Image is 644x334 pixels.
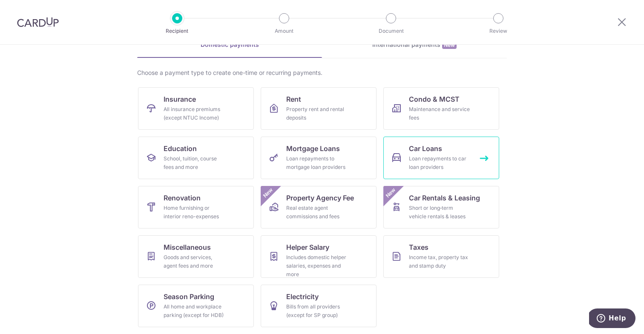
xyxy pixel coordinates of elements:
p: Recipient [146,27,209,35]
span: Helper Salary [286,242,329,252]
a: Condo & MCSTMaintenance and service fees [383,87,499,130]
span: Car Rentals & Leasing [409,193,480,203]
span: New [442,41,457,49]
div: International payments [322,40,507,49]
iframe: Opens a widget where you can find more information [589,308,635,330]
div: Loan repayments to car loan providers [409,154,470,171]
div: All home and workplace parking (except for HDB) [164,303,225,320]
a: TaxesIncome tax, property tax and stamp duty [383,235,499,278]
span: Renovation [164,193,201,203]
a: Car LoansLoan repayments to car loan providers [383,137,499,179]
p: Amount [253,27,316,35]
a: Car Rentals & LeasingShort or long‑term vehicle rentals & leasesNew [383,186,499,228]
div: Domestic payments [137,40,322,49]
div: School, tuition, course fees and more [164,154,225,171]
a: RenovationHome furnishing or interior reno-expenses [138,186,254,228]
a: EducationSchool, tuition, course fees and more [138,137,254,179]
div: Goods and services, agent fees and more [164,253,225,270]
span: Miscellaneous [164,242,211,252]
span: Education [164,143,197,154]
p: Document [359,27,423,35]
div: Real estate agent commissions and fees [286,204,348,221]
a: InsuranceAll insurance premiums (except NTUC Income) [138,87,254,130]
span: Mortgage Loans [286,143,340,154]
div: Maintenance and service fees [409,105,470,122]
span: Taxes [409,242,428,252]
a: ElectricityBills from all providers (except for SP group) [261,285,377,327]
a: MiscellaneousGoods and services, agent fees and more [138,235,254,278]
span: Electricity [286,291,319,302]
p: Review [467,27,530,35]
div: Choose a payment type to create one-time or recurring payments. [137,69,507,77]
a: Helper SalaryIncludes domestic helper salaries, expenses and more [261,235,377,278]
span: New [261,186,275,200]
a: RentProperty rent and rental deposits [261,87,377,130]
div: Property rent and rental deposits [286,105,348,122]
div: Bills from all providers (except for SP group) [286,303,348,320]
div: Home furnishing or interior reno-expenses [164,204,225,221]
a: Mortgage LoansLoan repayments to mortgage loan providers [261,137,377,179]
div: Loan repayments to mortgage loan providers [286,154,348,171]
span: Rent [286,94,301,104]
span: Insurance [164,94,196,104]
a: Property Agency FeeReal estate agent commissions and feesNew [261,186,377,228]
span: New [384,186,398,200]
div: Income tax, property tax and stamp duty [409,253,470,270]
a: Season ParkingAll home and workplace parking (except for HDB) [138,285,254,327]
span: Condo & MCST [409,94,460,104]
span: Property Agency Fee [286,193,354,203]
span: Season Parking [164,291,214,302]
img: CardUp [17,17,59,27]
div: Includes domestic helper salaries, expenses and more [286,253,348,279]
span: Car Loans [409,143,442,154]
div: Short or long‑term vehicle rentals & leases [409,204,470,221]
div: All insurance premiums (except NTUC Income) [164,105,225,122]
